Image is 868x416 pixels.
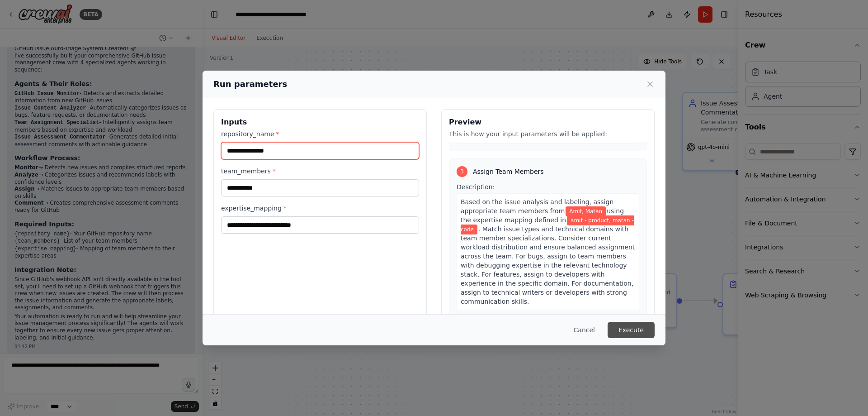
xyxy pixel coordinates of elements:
h3: Inputs [221,117,419,128]
span: Description: [457,183,495,191]
span: Variable: expertise_mapping [461,215,634,234]
h2: Run parameters [213,78,287,91]
label: expertise_mapping [221,204,419,213]
div: 3 [457,166,467,177]
span: Assign Team Members [473,167,544,176]
span: Based on the issue analysis and labeling, assign appropriate team members from [461,198,613,215]
button: Cancel [566,322,602,338]
label: repository_name [221,129,419,139]
button: Execute [608,322,655,338]
span: . Match issue types and technical domains with team member specializations. Consider current work... [461,225,635,305]
p: This is how your input parameters will be applied: [449,129,647,139]
span: Variable: team_members [566,206,606,216]
h3: Preview [449,117,647,128]
label: team_members [221,167,419,176]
